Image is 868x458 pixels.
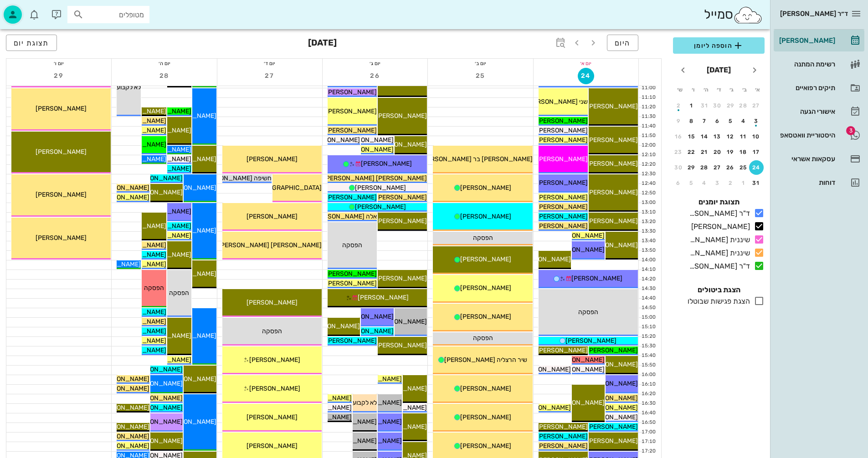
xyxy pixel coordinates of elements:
span: [PERSON_NAME] [98,423,149,431]
span: [PERSON_NAME] [537,127,588,134]
span: [PERSON_NAME] [132,418,183,426]
span: [PERSON_NAME] [587,404,638,412]
span: [PERSON_NAME] [326,280,377,287]
button: 17 [749,145,764,159]
button: תצוגת יום [6,35,57,51]
span: [PERSON_NAME] [132,380,183,387]
span: [PERSON_NAME] [537,117,588,125]
button: 1 [684,98,699,113]
div: 25 [736,164,751,171]
span: הפסקה [144,284,164,292]
div: 1 [684,102,699,109]
button: 8 [684,114,699,128]
div: 13:40 [639,237,657,245]
span: [PERSON_NAME] [587,437,638,445]
span: [PERSON_NAME] [460,184,511,192]
button: 29 [51,68,67,84]
button: 27 [749,98,764,113]
button: 29 [723,98,738,113]
div: 19 [723,149,738,155]
span: [PERSON_NAME] [343,136,394,144]
span: [PERSON_NAME] [132,437,183,445]
span: [PERSON_NAME] [537,179,588,187]
div: 11:00 [639,84,657,92]
span: [PERSON_NAME] [587,102,638,110]
div: 15:00 [639,314,657,321]
span: [PERSON_NAME] [249,356,300,364]
span: [PERSON_NAME] [98,193,149,201]
span: [PERSON_NAME] [247,442,298,450]
span: שיר הרצליה [PERSON_NAME] [444,356,527,364]
div: 2 [723,180,738,186]
div: יום ב׳ [428,59,533,68]
span: [PERSON_NAME] [249,385,300,392]
a: אישורי הגעה [774,101,864,122]
button: 30 [710,98,725,113]
div: 15:30 [639,342,657,350]
button: היום [607,35,638,51]
button: 12 [723,129,738,144]
button: 19 [723,145,738,159]
span: [PERSON_NAME] [247,299,298,306]
span: [PERSON_NAME] [343,146,394,153]
div: 16:40 [639,409,657,417]
span: [PERSON_NAME] [376,79,427,87]
div: רשימת המתנה [777,61,835,68]
span: אלה [PERSON_NAME] [313,213,377,220]
span: [PERSON_NAME] [537,346,588,354]
button: 11 [736,129,751,144]
span: [PERSON_NAME] [36,234,87,242]
span: תצוגת יום [14,39,49,47]
span: [PERSON_NAME] [460,213,511,220]
div: 13:10 [639,209,657,216]
span: [PERSON_NAME] [587,423,638,431]
div: 3 [749,118,764,124]
button: הוספה ליומן [673,37,765,54]
button: 31 [749,176,764,190]
div: 4 [736,118,751,124]
button: 30 [671,160,686,175]
div: סמייל [704,5,763,25]
div: 12:00 [639,142,657,149]
span: [PERSON_NAME] [520,255,571,263]
div: 14:10 [639,266,657,274]
button: 7 [697,114,712,128]
div: 30 [710,102,725,109]
span: [PERSON_NAME] [587,136,638,144]
span: [PERSON_NAME] [554,232,605,239]
button: [DATE] [703,61,734,79]
a: עסקאות אשראי [774,148,864,170]
div: 28 [736,102,751,109]
div: 28 [697,164,712,171]
span: [PERSON_NAME] [537,433,588,440]
button: 25 [736,160,751,175]
span: [PERSON_NAME] [309,322,360,330]
div: יום א׳ [534,59,638,68]
div: 15:50 [639,361,657,369]
div: 9 [671,118,686,124]
div: דוחות [777,179,835,186]
div: 18 [736,149,751,155]
button: 4 [697,176,712,190]
span: [PERSON_NAME] [460,284,511,292]
div: 15 [684,133,699,140]
span: [PERSON_NAME] [343,313,394,321]
div: 4 [697,180,712,186]
span: [PERSON_NAME] [165,184,216,192]
div: שיננית [PERSON_NAME] [686,248,750,259]
span: [PERSON_NAME] [309,136,360,144]
th: ו׳ [687,82,699,97]
div: 15:40 [639,352,657,360]
span: [PERSON_NAME] [132,394,183,402]
span: [PERSON_NAME] [132,188,183,196]
span: [PERSON_NAME] [132,174,183,182]
span: [PERSON_NAME] [587,394,638,402]
span: [PERSON_NAME] [537,136,588,144]
div: 13:30 [639,228,657,235]
span: [PERSON_NAME] [247,413,298,421]
div: 2 [671,102,686,109]
div: 27 [710,164,725,171]
div: 5 [684,180,699,186]
span: לא לקבוע [353,399,377,407]
button: 9 [671,114,686,128]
